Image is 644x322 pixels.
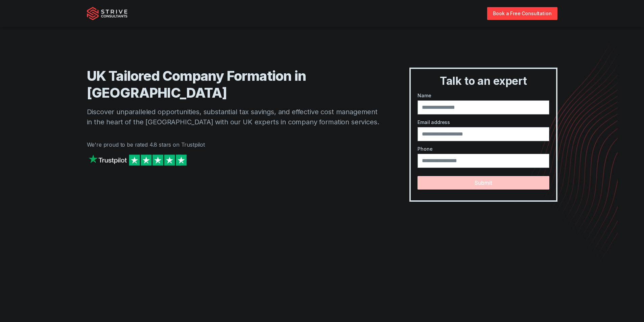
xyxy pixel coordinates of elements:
label: Name [418,92,549,99]
h3: Talk to an expert [413,74,553,88]
img: Strive Consultants [87,7,127,20]
h1: UK Tailored Company Formation in [GEOGRAPHIC_DATA] [87,68,383,101]
label: Phone [418,145,549,152]
p: Discover unparalleled opportunities, substantial tax savings, and effective cost management in th... [87,107,383,127]
button: Submit [418,176,549,190]
label: Email address [418,119,549,126]
p: We're proud to be rated 4.8 stars on Trustpilot [87,141,383,149]
a: Book a Free Consultation [487,7,557,20]
img: Strive on Trustpilot [87,153,188,167]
